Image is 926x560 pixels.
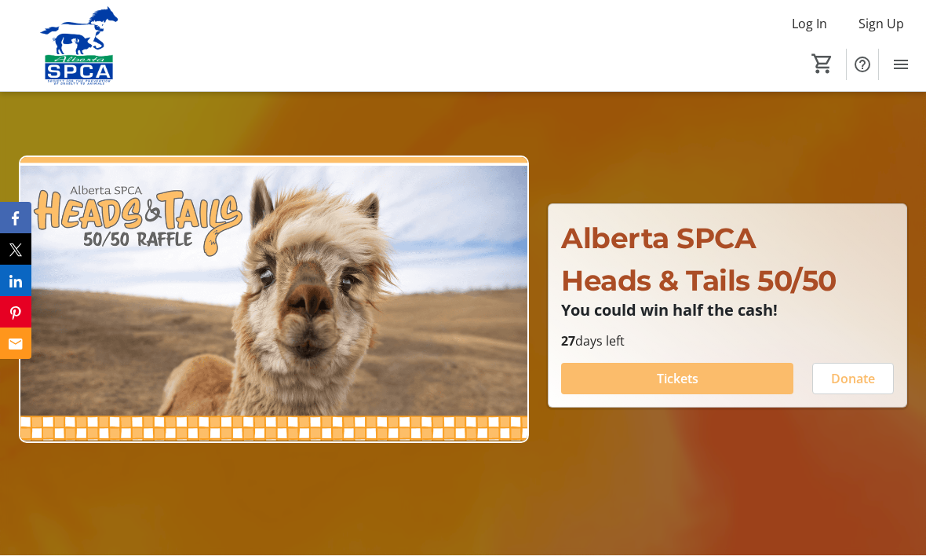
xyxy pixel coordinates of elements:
[859,14,904,33] span: Sign Up
[657,369,698,388] span: Tickets
[792,14,827,33] span: Log In
[779,11,840,36] button: Log In
[561,302,894,319] p: You could win half the cash!
[561,332,575,350] span: 27
[812,363,894,394] button: Donate
[19,156,529,443] img: Campaign CTA Media Photo
[808,49,837,78] button: Cart
[846,11,917,36] button: Sign Up
[561,221,756,255] span: Alberta SPCA
[9,6,149,85] img: Alberta SPCA's Logo
[847,49,878,80] button: Help
[885,49,917,80] button: Menu
[561,363,793,394] button: Tickets
[831,369,875,388] span: Donate
[561,263,837,298] span: Heads & Tails 50/50
[561,331,894,350] p: days left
